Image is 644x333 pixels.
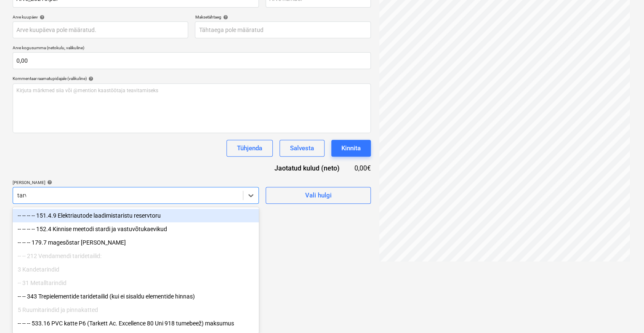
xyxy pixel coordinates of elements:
[195,14,370,20] div: Maksetähtaeg
[341,143,361,154] div: Kinnita
[13,249,259,263] div: -- -- 212 Vendamendi taridetailid:
[13,276,259,290] div: -- 31 Metalltarindid
[226,140,273,157] button: Tühjenda
[13,303,259,317] div: 5 Ruumitarindid ja pinnakatted
[13,222,259,236] div: -- -- -- -- 152.4 Kinnise meetodi stardi ja vastuvõtukaevikud
[13,290,259,303] div: -- -- 343 Trepielementide taridetailid (kui ei sisaldu elementide hinnas)
[87,76,93,81] span: help
[221,15,228,20] span: help
[13,52,371,69] input: Arve kogusumma (netokulu, valikuline)
[13,236,259,249] div: -- -- -- 179.7 magesõstar [PERSON_NAME]
[13,263,259,276] div: 3 Kandetarindid
[261,163,353,173] div: Jaotatud kulud (neto)
[266,187,371,204] button: Vali hulgi
[38,15,45,20] span: help
[602,293,644,333] iframe: Chat Widget
[13,236,259,249] div: -- -- -- 179.7 magesõstar Schmidt
[305,190,331,201] div: Vali hulgi
[353,163,371,173] div: 0,00€
[13,317,259,330] div: -- -- -- 533.16 PVC katte P6 (Tarkett Ac. Excellence 80 Uni 918 tumebeež) maksumus
[331,140,371,157] button: Kinnita
[195,21,370,38] input: Tähtaega pole määratud
[13,14,188,20] div: Arve kuupäev
[13,21,188,38] input: Arve kuupäeva pole määratud.
[13,45,371,52] p: Arve kogusumma (netokulu, valikuline)
[290,143,314,154] div: Salvesta
[45,180,52,185] span: help
[279,140,325,157] button: Salvesta
[13,180,259,185] div: [PERSON_NAME]
[237,143,262,154] div: Tühjenda
[13,209,259,222] div: -- -- -- -- 151.4.9 Elektriautode laadimistaristu reservtoru
[13,76,371,81] div: Kommentaar raamatupidajale (valikuline)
